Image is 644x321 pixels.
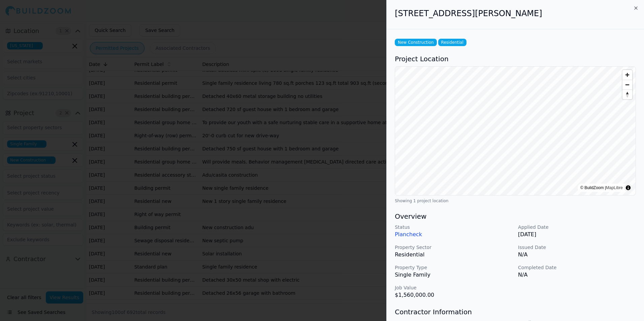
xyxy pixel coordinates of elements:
[395,284,513,291] p: Job Value
[518,230,636,239] p: [DATE]
[395,67,636,195] canvas: Map
[395,230,513,239] p: Plancheck
[395,224,513,230] p: Status
[395,39,437,46] span: New Construction
[395,271,513,279] p: Single Family
[395,54,636,64] h3: Project Location
[622,80,632,90] button: Zoom out
[580,184,623,191] div: © BuildZoom |
[518,264,636,271] p: Completed Date
[395,8,636,19] h2: [STREET_ADDRESS][PERSON_NAME]
[395,307,636,317] h3: Contractor Information
[518,251,636,259] p: N/A
[518,224,636,230] p: Applied Date
[624,184,632,192] summary: Toggle attribution
[395,198,636,204] div: Showing 1 project location
[606,185,623,190] a: MapLibre
[395,291,513,299] p: $1,560,000.00
[438,39,466,46] span: Residential
[395,244,513,251] p: Property Sector
[518,244,636,251] p: Issued Date
[518,271,636,279] p: N/A
[622,90,632,99] button: Reset bearing to north
[395,264,513,271] p: Property Type
[395,251,513,259] p: Residential
[395,212,636,221] h3: Overview
[622,70,632,80] button: Zoom in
